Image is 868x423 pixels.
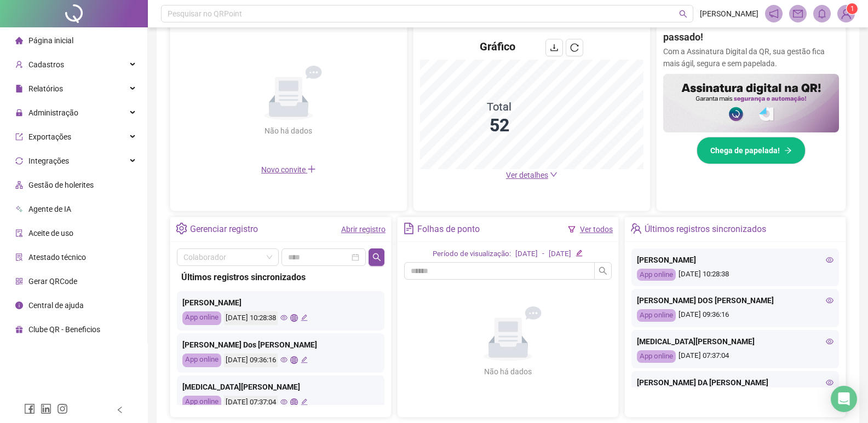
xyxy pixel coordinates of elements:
[28,229,73,237] span: Aceite de uso
[679,10,687,18] span: search
[28,132,71,141] span: Exportações
[637,269,676,281] div: App online
[182,354,221,367] div: App online
[280,398,288,405] span: eye
[301,314,308,321] span: edit
[15,157,23,165] span: sync
[769,9,779,19] span: notification
[24,403,35,414] span: facebook
[15,277,23,285] span: qrcode
[515,248,538,260] div: [DATE]
[637,294,833,306] div: [PERSON_NAME] DOS [PERSON_NAME]
[28,157,69,165] span: Integrações
[280,314,288,321] span: eye
[28,84,63,93] span: Relatórios
[838,5,854,22] img: 93960
[645,220,766,239] div: Últimos registros sincronizados
[15,181,23,189] span: apartment
[280,356,288,363] span: eye
[15,133,23,141] span: export
[181,270,380,284] div: Últimos registros sincronizados
[663,74,839,132] img: banner%2F02c71560-61a6-44d4-94b9-c8ab97240462.png
[301,356,308,363] span: edit
[15,85,23,92] span: file
[850,5,854,13] span: 1
[637,269,833,281] div: [DATE] 10:28:38
[784,147,792,154] span: arrow-right
[224,311,278,325] div: [DATE] 10:28:38
[301,398,308,405] span: edit
[290,314,297,321] span: global
[458,366,559,378] div: Não há dados
[793,9,803,19] span: mail
[182,311,221,325] div: App online
[116,406,124,414] span: left
[176,223,187,234] span: setting
[28,325,100,334] span: Clube QR - Beneficios
[28,181,94,189] span: Gestão de holerites
[224,354,278,367] div: [DATE] 09:36:16
[41,403,51,414] span: linkedin
[550,171,557,178] span: down
[28,108,78,117] span: Administração
[28,205,71,213] span: Agente de IA
[28,277,77,286] span: Gerar QRCode
[637,350,833,363] div: [DATE] 07:37:04
[15,37,23,44] span: home
[15,326,23,333] span: gift
[182,381,379,393] div: [MEDICAL_DATA][PERSON_NAME]
[826,256,833,264] span: eye
[826,338,833,345] span: eye
[568,225,576,233] span: filter
[637,350,676,363] div: App online
[182,297,379,309] div: [PERSON_NAME]
[190,220,258,239] div: Gerenciar registro
[580,225,613,234] a: Ver todos
[15,109,23,117] span: lock
[290,356,297,363] span: global
[637,335,833,347] div: [MEDICAL_DATA][PERSON_NAME]
[826,297,833,304] span: eye
[261,165,316,174] span: Novo convite
[663,45,839,69] p: Com a Assinatura Digital da QR, sua gestão fica mais ágil, segura e sem papelada.
[341,225,386,234] a: Abrir registro
[542,248,544,260] div: -
[637,376,833,389] div: [PERSON_NAME] DA [PERSON_NAME]
[417,220,480,239] div: Folhas de ponto
[637,254,833,266] div: [PERSON_NAME]
[817,9,827,19] span: bell
[831,386,857,412] div: Open Intercom Messenger
[550,43,559,52] span: download
[403,223,415,234] span: file-text
[506,171,548,179] span: Ver detalhes
[599,266,607,275] span: search
[637,309,833,322] div: [DATE] 09:36:16
[372,253,381,262] span: search
[570,43,579,52] span: reload
[700,8,758,20] span: [PERSON_NAME]
[710,144,780,157] span: Chega de papelada!
[15,302,23,309] span: info-circle
[697,137,806,164] button: Chega de papelada!
[549,248,571,260] div: [DATE]
[15,61,23,68] span: user-add
[480,39,515,54] h4: Gráfico
[28,301,84,310] span: Central de ajuda
[506,171,557,179] a: Ver detalhes down
[826,379,833,386] span: eye
[307,165,316,173] span: plus
[28,253,86,262] span: Atestado técnico
[433,248,511,260] div: Período de visualização:
[290,398,297,405] span: global
[576,250,583,257] span: edit
[630,223,642,234] span: team
[847,3,858,14] sup: Atualize o seu contato no menu Meus Dados
[28,36,73,45] span: Página inicial
[15,253,23,261] span: solution
[663,14,839,45] h2: Assinar ponto na mão? Isso ficou no passado!
[238,125,339,137] div: Não há dados
[224,396,278,409] div: [DATE] 07:37:04
[15,229,23,237] span: audit
[28,60,64,69] span: Cadastros
[57,403,68,414] span: instagram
